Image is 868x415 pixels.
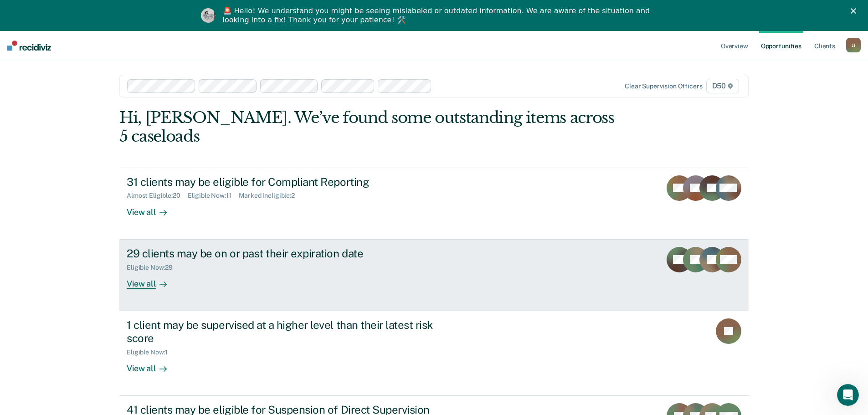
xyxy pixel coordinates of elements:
div: Eligible Now : 29 [127,264,180,272]
a: 1 client may be supervised at a higher level than their latest risk scoreEligible Now:1View all [119,311,749,396]
div: Marked Ineligible : 2 [239,192,302,200]
div: View all [127,200,178,217]
div: J J [846,38,861,52]
a: Clients [812,31,837,60]
div: Almost Eligible : 20 [127,192,188,200]
a: Opportunities [759,31,803,60]
div: Hi, [PERSON_NAME]. We’ve found some outstanding items across 5 caseloads [119,108,623,146]
a: Overview [719,31,750,60]
img: Recidiviz [7,41,51,51]
div: Eligible Now : 11 [188,192,239,200]
iframe: Intercom live chat [837,384,859,406]
div: Clear supervision officers [625,82,702,90]
div: Close [851,8,860,14]
img: Profile image for Kim [201,8,216,23]
div: View all [127,271,178,289]
a: 31 clients may be eligible for Compliant ReportingAlmost Eligible:20Eligible Now:11Marked Ineligi... [119,168,749,240]
div: 31 clients may be eligible for Compliant Reporting [127,175,447,189]
div: Eligible Now : 1 [127,348,175,356]
span: D50 [706,79,739,93]
div: 1 client may be supervised at a higher level than their latest risk score [127,318,447,345]
button: JJ [846,38,861,52]
div: View all [127,356,178,374]
a: 29 clients may be on or past their expiration dateEligible Now:29View all [119,240,749,311]
div: 🚨 Hello! We understand you might be seeing mislabeled or outdated information. We are aware of th... [223,6,653,25]
div: 29 clients may be on or past their expiration date [127,247,447,260]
